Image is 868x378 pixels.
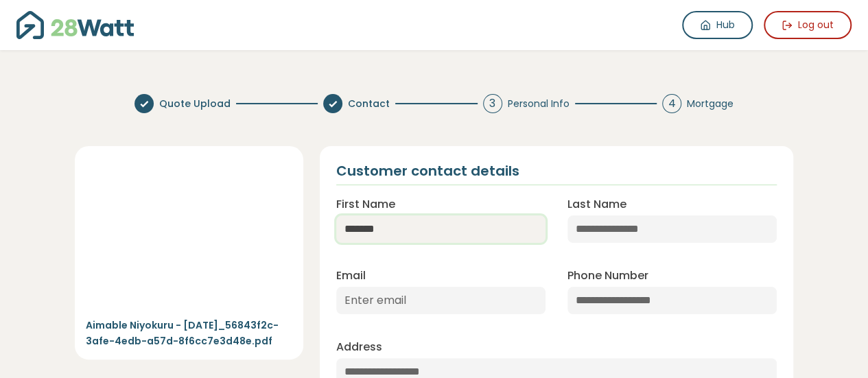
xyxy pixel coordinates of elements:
[159,97,231,111] span: Quote Upload
[348,97,390,111] span: Contact
[567,196,626,213] label: Last Name
[336,287,546,314] input: Enter email
[336,268,366,284] label: Email
[16,11,134,39] img: 28Watt
[86,318,292,349] p: Aimable Niyokuru - [DATE]_56843f2c-3afe-4edb-a57d-8f6cc7e3d48e.pdf
[336,196,395,213] label: First Name
[567,268,648,284] label: Phone Number
[682,11,753,39] a: Hub
[662,94,681,113] div: 4
[483,94,502,113] div: 3
[508,97,570,111] span: Personal Info
[86,157,292,312] iframe: Uploaded Quote Preview
[687,97,734,111] span: Mortgage
[336,339,382,355] label: Address
[764,11,852,39] button: Log out
[336,163,519,179] h2: Customer contact details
